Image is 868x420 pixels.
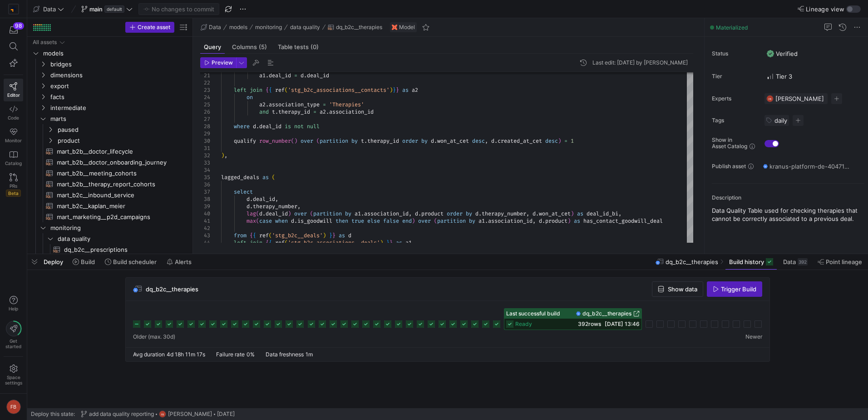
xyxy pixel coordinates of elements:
span: left [234,86,247,94]
span: else [367,217,380,225]
span: desc [545,137,558,145]
span: when [275,217,288,225]
span: d [415,210,418,217]
img: Tier 3 - Regular [767,73,774,80]
button: Show data [652,281,703,297]
a: mart_b2b__meeting_cohorts​​​​​​​​​​ [31,168,189,179]
span: . [361,210,364,217]
button: FB [4,397,23,416]
div: 27 [200,115,210,123]
span: Table tests [278,44,319,50]
span: 'stg_b2c_associations__contacts' [288,86,390,94]
div: Press SPACE to select this row. [31,37,189,48]
button: Point lineage [814,254,866,270]
div: 24 [200,94,210,101]
span: as [262,174,269,181]
span: then [335,217,348,225]
a: Catalog [4,147,23,170]
span: association_id [364,210,409,217]
button: maindefault [79,3,135,15]
span: a2 [320,108,326,115]
span: . [418,210,421,217]
button: VerifiedVerified [764,48,800,60]
span: by [466,210,472,217]
a: PRsBeta [4,170,23,200]
span: ( [285,86,288,94]
button: Trigger Build [707,281,762,297]
span: ( [272,174,275,181]
span: ) [412,217,415,225]
span: join [250,86,262,94]
div: 37 [200,188,210,195]
span: . [434,137,437,145]
span: dq_b2c__therapies [582,310,631,317]
span: Avg duration [133,351,165,358]
span: { [269,86,272,94]
div: Press SPACE to select this row. [31,70,189,80]
span: [DATE] 13:46 [605,320,640,327]
span: { [266,86,269,94]
span: Status [712,50,757,57]
a: Code [4,101,23,124]
div: 35 [200,174,210,181]
span: deal_id [269,72,291,79]
span: Trigger Build [721,285,756,293]
a: dq_b2c__therapies [576,310,640,317]
span: } [396,86,399,94]
span: Tier 3 [767,73,792,80]
span: Data freshness [266,351,304,358]
span: daily [774,117,787,124]
button: Create asset [125,22,174,33]
span: d [475,210,478,217]
button: Build [69,254,99,270]
div: Press SPACE to select this row. [31,113,189,124]
span: models [43,48,187,59]
span: d [247,195,250,203]
span: desc [472,137,485,145]
span: mart_b2c__inbound_service​​​​​​​​​​ [57,190,178,200]
span: and [259,108,269,115]
div: 25 [200,101,210,108]
span: Data [209,24,221,30]
a: mart_b2b__therapy_report_cohorts​​​​​​​​​​ [31,179,189,190]
span: true [351,217,364,225]
span: data quality [290,24,320,30]
span: . [364,137,367,145]
span: monitoring [255,24,282,30]
span: Experts [712,95,757,102]
div: 392 [798,258,808,265]
div: FB [6,400,21,414]
span: lagged_deals [221,174,259,181]
span: Catalog [5,160,22,166]
span: Last successful build [506,310,560,317]
button: Tier 3 - RegularTier 3 [764,70,794,82]
div: 36 [200,181,210,188]
div: Press SPACE to select this row. [31,91,189,102]
span: ( [256,217,259,225]
span: [DATE] [217,411,235,417]
button: dq_b2c__therapies [325,22,385,33]
span: not [294,123,304,130]
span: intermediate [50,103,187,113]
span: . [266,101,269,108]
img: https://storage.googleapis.com/y42-prod-data-exchange/images/RPxujLVyfKs3dYbCaMXym8FJVsr3YB0cxJXX... [9,5,18,14]
span: . [294,217,297,225]
span: Space settings [5,375,22,385]
span: ) [390,86,393,94]
span: Get started [5,338,21,349]
span: Build scheduler [113,258,157,265]
span: ) [294,137,297,145]
span: marts [50,114,187,124]
span: Lineage view [806,5,844,13]
span: facts [50,92,187,102]
span: by [345,210,351,217]
span: dq_b2c__prescriptions​​​​​​​​​​ [64,245,178,255]
span: product [421,210,444,217]
span: . [250,195,253,203]
span: mart_b2b__doctor_lifecycle​​​​​​​​​​ [57,146,178,157]
div: Press SPACE to select this row. [31,48,189,59]
span: . [256,123,259,130]
span: Failure rate [216,351,245,358]
span: association_id [488,217,533,225]
div: FB [159,410,166,418]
